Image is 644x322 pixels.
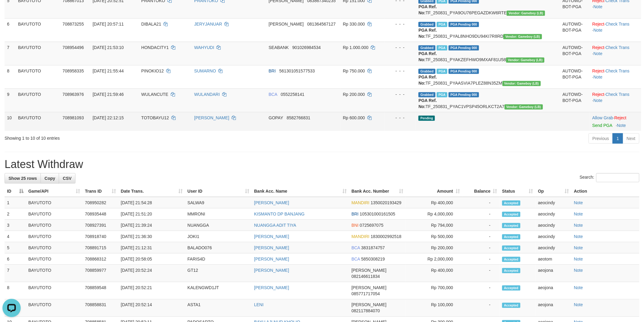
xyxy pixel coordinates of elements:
td: aeojona [536,282,572,299]
td: 708868312 [82,254,118,265]
td: BAYUTOTO [16,112,60,131]
span: Accepted [502,285,520,291]
td: aeotom [536,254,572,265]
td: Rp 2,000,000 [406,254,462,265]
a: Reject [614,115,627,120]
span: Rp 600.000 [343,115,365,120]
a: Note [593,51,603,56]
span: 708873255 [62,22,84,26]
span: SEABANK [269,45,289,50]
span: CSV [63,176,72,181]
span: PGA Pending [449,22,479,27]
div: - - - [387,115,414,121]
td: BAYUTOTO [16,42,60,65]
input: Search: [596,173,639,182]
td: · [590,112,641,131]
td: - [462,282,500,299]
td: - [462,254,500,265]
td: AUTOWD-BOT-PGA [560,65,590,89]
td: Rp 400,000 [406,197,462,208]
a: Note [593,75,603,79]
td: [DATE] 20:52:14 [118,299,185,317]
a: Note [574,285,583,290]
a: Send PGA [592,123,612,128]
td: aeocindy [536,197,572,208]
a: [PERSON_NAME] [254,245,289,250]
b: PGA Ref. No: [418,75,437,86]
span: Vendor URL: https://dashboard.q2checkout.com/secure [505,104,543,110]
td: 708935448 [82,208,118,220]
td: BALADO076 [185,242,252,254]
th: Bank Acc. Name: activate to sort column ascending [252,186,349,197]
td: 6 [5,18,16,42]
a: CSV [59,173,75,184]
td: BAYUTOTO [26,231,82,242]
span: Pending [418,116,435,121]
td: 5 [5,242,26,254]
td: aeocindy [536,208,572,220]
a: Note [593,4,603,9]
td: TF_250831_PYAKZEFHWO9MXAF81U58 [416,42,560,65]
td: BAYUTOTO [26,265,82,282]
th: Bank Acc. Number: activate to sort column ascending [349,186,406,197]
a: Note [574,234,583,239]
td: AUTOWD-BOT-PGA [560,89,590,112]
td: aeocindy [536,231,572,242]
th: Action [572,186,639,197]
td: [DATE] 20:52:24 [118,265,185,282]
span: BCA [352,257,360,261]
td: BAYUTOTO [26,208,82,220]
span: Vendor URL: https://dashboard.q2checkout.com/secure [507,11,545,16]
span: Accepted [502,246,520,251]
td: 708950282 [82,197,118,208]
span: Copy 901026984534 to clipboard [292,45,321,50]
a: Reject [592,22,604,26]
span: [PERSON_NAME] [269,22,304,26]
td: - [462,197,500,208]
td: aeojona [536,265,572,282]
span: Copy 0725697075 to clipboard [360,223,383,228]
td: TF_250831_PYAC1VPSP45ORLKCT2A7 [416,89,560,112]
a: [PERSON_NAME] [254,200,289,205]
span: BRI [352,212,359,216]
span: Marked by aeocindy [437,92,447,97]
span: BNI [352,223,359,228]
span: 708981093 [62,115,84,120]
a: Note [574,212,583,216]
span: Marked by aeojona [437,22,447,27]
td: 9 [5,89,16,112]
span: Rp 1.000.000 [343,45,369,50]
span: Copy 082117884070 to clipboard [352,309,380,313]
span: Accepted [502,268,520,273]
span: Accepted [502,201,520,206]
a: Reject [592,92,604,97]
td: - [462,242,500,254]
div: - - - [387,68,414,74]
th: Game/API: activate to sort column ascending [26,186,82,197]
a: [PERSON_NAME] [194,115,229,120]
span: Vendor URL: https://dashboard.q2checkout.com/secure [503,34,542,39]
a: Allow Grab [592,115,613,120]
b: PGA Ref. No: [418,4,437,15]
td: 8 [5,65,16,89]
td: BAYUTOTO [16,89,60,112]
td: BAYUTOTO [26,220,82,231]
span: Grabbed [418,69,436,74]
span: [PERSON_NAME] [352,285,387,290]
span: Rp 200.000 [343,92,365,97]
a: Note [593,28,603,33]
span: BRI [269,68,276,73]
span: Copy 0552258141 to clipboard [281,92,305,97]
td: - [462,220,500,231]
td: KALENGWD1JT [185,282,252,299]
th: ID: activate to sort column descending [5,186,26,197]
span: DIBALA21 [141,22,161,26]
td: 7 [5,265,26,282]
span: MANDIRI [352,234,369,239]
span: PINOKIO12 [141,68,164,73]
td: ASTA1 [185,299,252,317]
td: - [462,208,500,220]
b: PGA Ref. No: [418,98,437,109]
th: Balance: activate to sort column ascending [462,186,500,197]
span: Vendor URL: https://dashboard.q2checkout.com/secure [506,58,544,63]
